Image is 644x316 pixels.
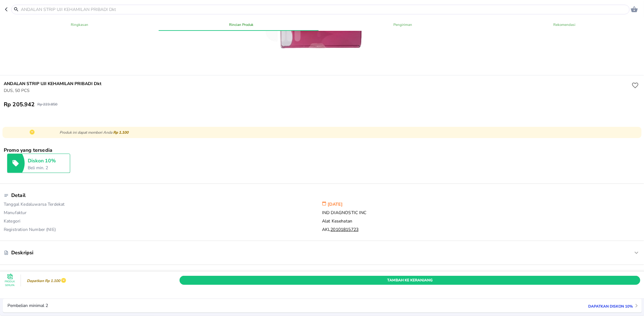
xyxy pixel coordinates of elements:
[60,130,637,135] p: Produk ini dapat memberi Anda
[585,303,633,309] p: Dapatkan diskon 10%
[322,218,640,227] p: Alat Kesehatan
[159,30,319,31] span: indicator
[11,192,26,199] p: Detail
[4,274,16,287] button: Produk Serupa
[4,80,630,87] h6: ANDALAN STRIP UJI KEHAMILAN PRIBADI Dkt
[113,130,128,135] span: Rp 1.100
[28,157,67,165] p: Diskon 10%
[322,210,640,218] p: IND DIAGNOSTIC INC
[326,22,480,28] span: Pengiriman
[25,279,60,283] p: Dapatkan Rp 1.100
[322,201,640,210] p: [DATE]
[4,201,322,210] p: Tanggal Kedaluwarsa Terdekat
[11,249,33,256] p: Deskripsi
[180,276,640,285] button: Tambah Ke Keranjang
[4,87,630,94] p: DUS, 50 PCS
[20,6,628,13] input: ANDALAN STRIP UJI KEHAMILAN PRIBADI Dkt
[7,304,48,308] p: Pembelian minimal 2
[4,227,322,232] p: Registration Number (NIE)
[4,280,16,287] p: Produk Serupa
[4,189,640,236] div: DetailTanggal Kedaluwarsa Terdekat[DATE]ManufakturIND DIAGNOSTIC INCKategoriAlat KesehatanRegistr...
[4,101,35,108] p: Rp 205.942
[4,270,640,284] div: Komposisi
[488,22,642,28] span: Rekomendasi
[330,227,358,232] tcxspan: Call 20101815723 via 3CX
[28,165,67,171] p: Beli min. 2
[4,147,640,154] p: Promo yang tersedia
[184,277,636,284] span: Tambah Ke Keranjang
[2,22,157,28] span: Ringkasan
[164,22,319,28] span: Rincian Produk
[37,102,58,107] p: Rp 223.850
[4,246,640,260] div: Deskripsi
[4,218,322,227] p: Kategori
[4,210,322,218] p: Manufaktur
[322,227,640,232] p: AKL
